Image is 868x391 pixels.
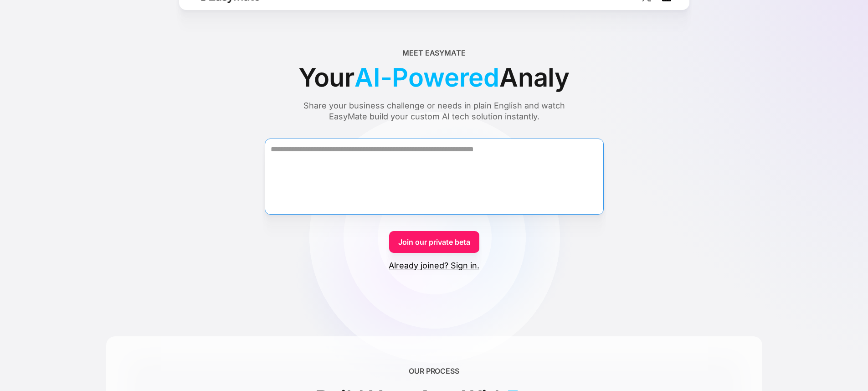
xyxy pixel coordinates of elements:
[106,122,762,271] form: Form
[389,231,479,253] a: Join our private beta
[354,58,499,97] span: AI-Powered
[286,100,582,122] div: Share your business challenge or needs in plain English and watch EasyMate build your custom AI t...
[402,47,466,58] div: Meet EasyMate
[298,58,570,97] div: Your
[389,260,479,271] a: Already joined? Sign in.
[499,58,570,97] span: Analy
[409,365,459,376] div: OUR PROCESS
